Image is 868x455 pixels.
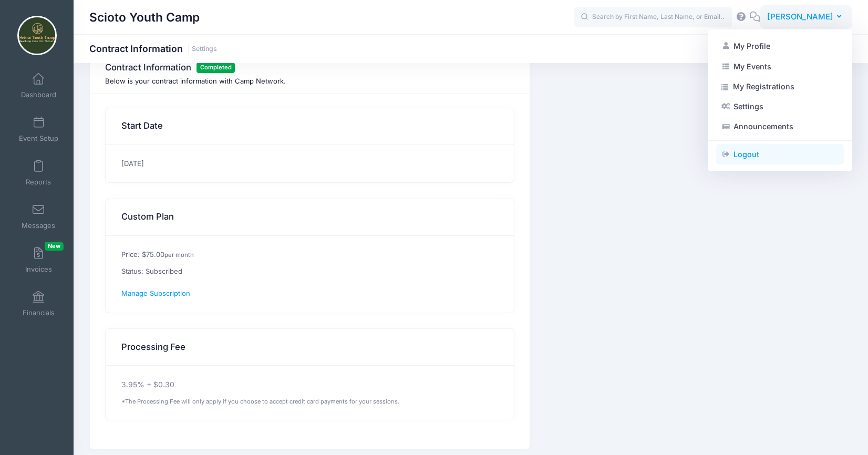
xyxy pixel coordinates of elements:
[106,145,513,183] div: [DATE]
[716,97,844,117] a: Settings
[105,63,511,73] h3: Contract Information
[164,251,194,258] small: per month
[23,308,55,317] span: Financials
[14,198,64,235] a: Messages
[716,77,844,97] a: My Registrations
[574,7,732,28] input: Search by First Name, Last Name, or Email...
[192,45,217,53] a: Settings
[121,202,174,232] h3: Custom Plan
[14,67,64,104] a: Dashboard
[716,56,844,76] a: My Events
[121,111,163,141] h3: Start Date
[14,154,64,191] a: Reports
[17,16,57,55] img: Scioto Youth Camp
[121,266,499,277] p: Status: Subscribed
[767,11,833,23] span: [PERSON_NAME]
[22,221,55,230] span: Messages
[89,5,200,29] h1: Scioto Youth Camp
[716,144,844,164] a: Logout
[760,5,852,29] button: [PERSON_NAME]
[21,90,56,99] span: Dashboard
[45,242,64,251] span: New
[14,111,64,148] a: Event Setup
[121,397,499,406] div: *The Processing Fee will only apply if you choose to accept credit card payments for your sessions.
[121,250,499,260] p: Price: $75.00
[121,333,185,362] h3: Processing Fee
[197,63,235,73] span: Completed
[19,134,58,143] span: Event Setup
[121,379,499,390] p: 3.95% + $0.30
[26,178,51,187] span: Reports
[105,76,514,87] p: Below is your contract information with Camp Network.
[14,285,64,322] a: Financials
[716,36,844,56] a: My Profile
[716,117,844,137] a: Announcements
[121,289,190,297] a: Manage Subscription
[89,43,217,54] h1: Contract Information
[14,242,64,278] a: InvoicesNew
[25,265,52,274] span: Invoices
